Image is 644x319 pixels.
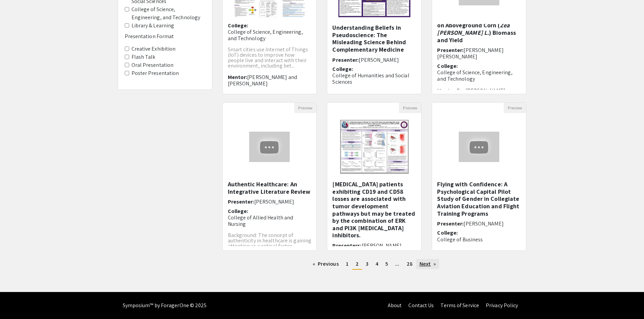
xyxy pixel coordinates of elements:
a: Previous page [309,259,342,269]
a: Privacy Policy [486,302,518,309]
span: College: [437,229,458,236]
div: Open Presentation <p>Flying with Confidence: A Psychological Capital Pilot Study of Gender in Col... [432,102,526,251]
span: College: [332,65,353,73]
button: Preview [399,103,421,113]
span: 1 [346,260,349,267]
span: [PERSON_NAME] [254,198,294,205]
div: Open Presentation <p>Authentic Healthcare: An Integrative Literature Review</p> [222,102,317,251]
div: Open Presentation <p>Lymphoma patients exhibiting CD19 and CD58 losses are associated with tumor ... [327,102,422,251]
button: Preview [294,103,316,113]
span: Mentor: [437,87,457,94]
h6: Presenter: [437,220,521,227]
button: Preview [504,103,526,113]
div: Symposium™ by ForagerOne © 2025 [123,292,207,319]
span: 5 [385,260,388,267]
label: Oral Presentation [132,61,174,69]
label: Poster Presentation [132,69,179,77]
span: College: [228,22,248,29]
a: Next page [416,259,439,269]
em: Zea [PERSON_NAME] L. [437,21,509,36]
h6: Presenter: [437,47,521,60]
h6: Presentation Format [125,33,205,39]
a: Contact Us [408,302,434,309]
p: College of Allied Health and Nursing [228,214,312,227]
p: College of Science, Engineering, and Technology [437,69,521,82]
span: College: [437,62,458,70]
span: De, [PERSON_NAME] [457,87,505,94]
span: [PERSON_NAME] [359,56,399,63]
label: College of Science, Engineering, and Technology [132,5,205,22]
span: 4 [376,260,378,267]
h5: Authentic Healthcare: An Integrative Literature Review [228,181,312,195]
h6: Presenter: [228,198,312,205]
ul: Pagination [222,259,527,270]
h5: [MEDICAL_DATA] patients exhibiting CD19 and CD58 losses are associated with tumor development pat... [332,181,416,239]
a: Terms of Service [440,302,479,309]
span: [PERSON_NAME] [463,220,503,227]
span: [PERSON_NAME] [PERSON_NAME] [437,47,503,60]
p: College of Business [437,236,521,243]
img: <p>Authentic Healthcare: An Integrative Literature Review</p> [242,125,296,169]
p: Background: The concept of authenticity in healthcare is gaining attention as a critical factor i... [228,233,312,254]
span: 28 [407,260,412,267]
h5: Flying with Confidence: A Psychological Capital Pilot Study of Gender in Collegiate Aviation Educ... [437,181,521,217]
p: College of Humanities and Social Sciences [332,72,416,85]
p: Smart cities use Internet of Things (IoT) devices to improve how people live and interact with th... [228,47,312,69]
span: ... [395,260,399,267]
h6: Presenters: [332,242,416,262]
span: 2 [356,260,359,267]
iframe: Chat [5,289,29,314]
h5: Understanding Beliefs in Pseudoscience: The Misleading Science Behind Complementary Medicine [332,24,416,53]
img: <p>Lymphoma patients exhibiting CD19 and CD58 losses are associated with tumor development pathwa... [333,113,415,181]
span: Mentor: [228,74,247,81]
span: College: [228,208,248,215]
label: Library & Learning [132,22,174,30]
span: [PERSON_NAME] [PERSON_NAME][GEOGRAPHIC_DATA] [332,242,401,262]
h5: Impact of Perennial Cover Crops and Poultry integration on Aboveground Corn ( ) Biomass and Yield [437,7,521,44]
span: 3 [366,260,368,267]
p: College of Science, Engineering, and Technology [228,29,312,42]
span: [PERSON_NAME] and [PERSON_NAME] [228,74,297,87]
img: <p>Flying with Confidence: A Psychological Capital Pilot Study of Gender in Collegiate Aviation E... [452,125,506,169]
a: About [388,302,402,309]
label: Flash Talk [132,53,156,61]
label: Creative Exhibition [132,45,176,53]
h6: Presenter: [332,57,416,63]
